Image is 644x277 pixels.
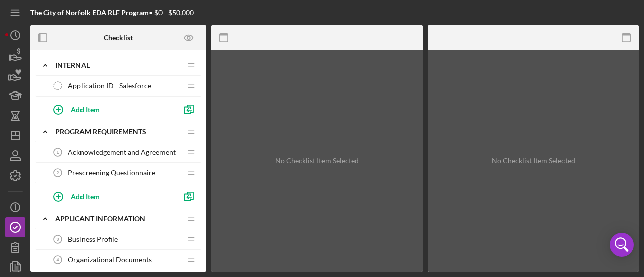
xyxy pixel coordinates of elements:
div: APPLICANT INFORMATION [55,215,181,223]
div: Internal [55,61,181,69]
span: Prescreening Questionnaire [68,169,155,177]
div: Add Item [71,187,100,206]
tspan: 3 [57,237,59,242]
span: Business Profile [68,235,118,243]
button: Preview as [178,27,200,49]
div: Add Item [71,100,100,119]
tspan: 1 [57,150,59,155]
button: Add Item [45,99,176,119]
b: Checklist [104,34,133,42]
tspan: 2 [57,170,59,175]
button: Add Item [45,186,176,206]
span: Organizational Documents [68,256,152,264]
span: Acknowledgement and Agreement [68,148,176,156]
div: No Checklist Item Selected [492,157,575,165]
b: The City of Norfolk EDA RLF Program [30,8,149,17]
tspan: 4 [57,257,59,262]
div: • $0 - $50,000 [30,9,194,17]
div: Open Intercom Messenger [610,233,634,257]
div: No Checklist Item Selected [275,157,359,165]
span: Application ID - Salesforce [68,82,151,90]
div: Program Requirements [55,128,181,136]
